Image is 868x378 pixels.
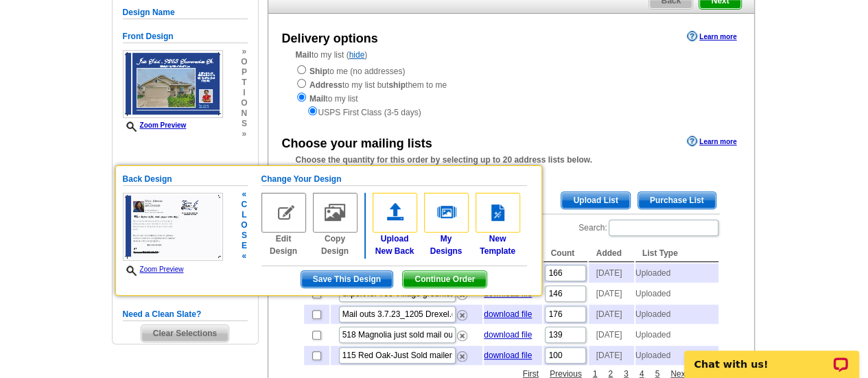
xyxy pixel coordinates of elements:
[561,192,629,209] span: Upload List
[476,193,520,233] img: new-template.gif
[543,245,587,262] th: Count
[123,265,184,273] a: Zoom Preview
[484,351,532,360] a: download file
[457,287,467,296] a: Remove this list
[241,241,247,251] span: e
[635,245,718,262] th: List Type
[296,64,727,119] div: to me (no addresses) to my list but them to me to my list
[675,335,868,378] iframe: LiveChat chat widget
[282,134,432,153] div: Choose your mailing lists
[241,108,247,119] span: n
[241,88,247,98] span: i
[424,193,469,257] a: MyDesigns
[268,49,754,119] div: to my list ( )
[635,325,718,344] td: Uploaded
[313,193,357,257] a: Copy Design
[301,271,392,287] span: Save This Design
[141,325,228,342] span: Clear Selections
[123,50,223,118] img: small-thumb.jpg
[296,155,592,165] strong: Choose the quantity for this order by selecting up to 20 address lists below.
[349,50,365,60] a: hide
[457,310,467,320] img: delete.png
[638,192,716,209] span: Purchase List
[373,193,417,257] a: UploadNew Back
[589,325,633,344] td: [DATE]
[687,136,736,147] a: Learn more
[589,245,633,262] th: Added
[635,346,718,365] td: Uploaded
[578,218,719,237] label: Search:
[402,270,487,288] button: Continue Order
[123,6,248,19] h5: Design Name
[241,57,247,67] span: o
[484,309,532,319] a: download file
[241,67,247,78] span: p
[589,305,633,324] td: [DATE]
[373,193,417,233] img: upload-front.gif
[424,193,469,233] img: my-designs.gif
[687,31,736,42] a: Learn more
[403,271,486,287] span: Continue Order
[309,80,342,90] strong: Address
[457,328,467,338] a: Remove this list
[635,263,718,283] td: Uploaded
[635,284,718,303] td: Uploaded
[282,29,378,48] div: Delivery options
[484,330,532,340] a: download file
[241,210,247,220] span: l
[123,173,248,186] h5: Back Design
[457,349,467,358] a: Remove this list
[261,193,306,233] img: edit-design-no.gif
[309,67,327,76] strong: Ship
[457,351,467,362] img: delete.png
[388,80,406,90] strong: ship
[123,121,187,129] a: Zoom Preview
[241,78,247,88] span: t
[241,129,247,139] span: »
[313,193,357,233] img: copy-design-no.gif
[457,331,467,341] img: delete.png
[457,307,467,317] a: Remove this list
[296,50,312,60] strong: Mail
[635,305,718,324] td: Uploaded
[476,193,520,257] a: NewTemplate
[261,173,527,186] h5: Change Your Design
[241,200,247,210] span: c
[241,119,247,129] span: s
[589,346,633,365] td: [DATE]
[301,270,393,288] button: Save This Design
[241,47,247,57] span: »
[609,220,718,236] input: Search:
[241,189,247,200] span: «
[268,154,754,178] div: The minimum quantity for Jumbo Postcard (5.5" x 8.5")is 1.
[261,193,306,257] a: Edit Design
[123,308,248,321] h5: Need a Clean Slate?
[241,98,247,108] span: o
[241,220,247,231] span: o
[123,193,223,261] img: small-thumb.jpg
[241,231,247,241] span: s
[309,94,325,104] strong: Mail
[589,263,633,283] td: [DATE]
[241,251,247,261] span: «
[123,30,248,43] h5: Front Design
[296,105,727,119] div: USPS First Class (3-5 days)
[589,284,633,303] td: [DATE]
